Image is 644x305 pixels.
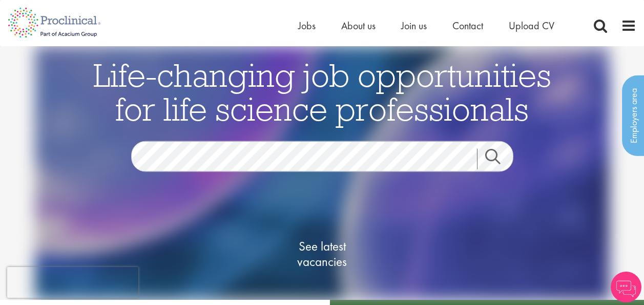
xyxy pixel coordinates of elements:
img: candidate home [34,46,609,300]
a: About us [341,19,376,32]
a: Contact [452,19,483,32]
a: Job search submit button [477,148,521,169]
img: Chatbot [611,272,641,302]
a: Upload CV [509,19,554,32]
iframe: reCAPTCHA [7,267,138,298]
a: Join us [401,19,427,32]
a: Jobs [298,19,316,32]
span: See latest vacancies [271,238,373,269]
span: Life-changing job opportunities for life science professionals [93,54,551,129]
